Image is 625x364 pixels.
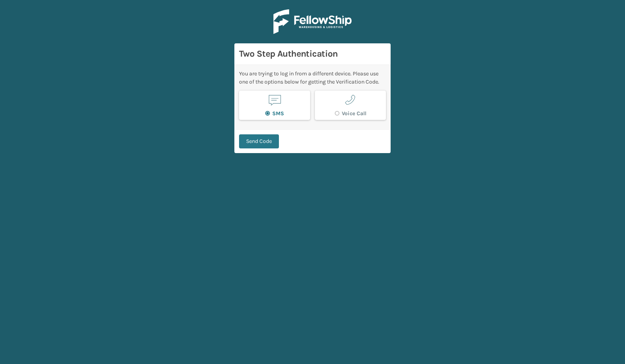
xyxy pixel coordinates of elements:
[335,110,366,117] label: Voice Call
[265,110,284,117] label: SMS
[273,9,352,34] img: Logo
[239,134,279,148] button: Send Code
[239,70,386,86] div: You are trying to log in from a different device. Please use one of the options below for getting...
[239,48,386,60] h3: Two Step Authentication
